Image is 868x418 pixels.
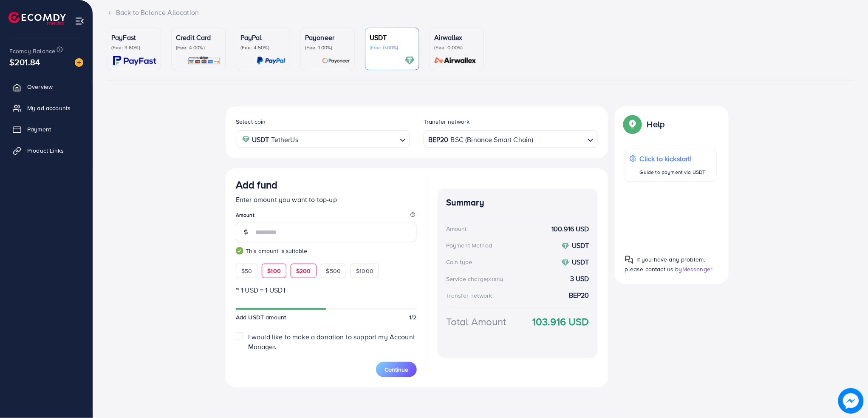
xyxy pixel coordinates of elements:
[532,314,589,329] strong: 103.916 USD
[257,56,286,65] img: card
[562,259,569,267] img: coin
[236,194,417,205] p: Enter amount you want to top-up
[446,241,492,250] div: Payment Method
[267,267,281,275] span: $100
[410,313,417,321] span: 1/2
[376,362,417,377] button: Continue
[640,154,706,164] p: Click to kickstart!
[236,130,410,148] div: Search for option
[487,276,503,283] small: (3.00%)
[405,56,415,65] img: card
[370,44,415,51] p: (Fee: 0.00%)
[562,242,569,250] img: coin
[451,134,534,146] span: BSC (Binance Smart Chain)
[236,117,266,126] label: Select coin
[241,267,252,275] span: $50
[428,134,449,146] strong: BEP20
[9,47,55,55] span: Ecomdy Balance
[682,265,712,273] span: Messenger
[570,274,589,284] strong: 3 USD
[424,117,470,126] label: Transfer network
[27,82,53,91] span: Overview
[252,134,269,146] strong: USDT
[248,332,415,351] span: I would like to make a donation to support my Account Manager.
[446,275,506,283] div: Service charge
[111,32,156,43] p: PayFast
[572,241,589,250] strong: USDT
[446,225,467,233] div: Amount
[572,257,589,267] strong: USDT
[625,117,640,132] img: Popup guide
[27,146,64,155] span: Product Links
[9,56,40,68] span: $201.84
[242,136,250,143] img: coin
[569,290,589,300] strong: BEP20
[301,133,396,146] input: Search for option
[187,56,221,65] img: card
[113,56,156,65] img: card
[107,8,854,17] div: Back to Balance Allocation
[385,365,408,374] span: Continue
[236,313,286,321] span: Add USDT amount
[305,44,350,51] p: (Fee: 1.00%)
[839,389,864,414] img: image
[6,100,86,117] a: My ad accounts
[356,267,373,275] span: $1000
[446,258,472,266] div: Coin type
[271,134,298,146] span: TetherUs
[236,179,277,191] h3: Add fund
[236,247,417,255] small: This amount is suitable
[446,197,589,208] h4: Summary
[236,285,417,295] p: ~ 1 USD = 1 USDT
[625,256,633,264] img: Popup guide
[176,44,221,51] p: (Fee: 4.00%)
[322,56,350,65] img: card
[296,267,311,275] span: $200
[75,58,83,67] img: image
[6,121,86,138] a: Payment
[647,119,665,129] p: Help
[446,314,506,329] div: Total Amount
[640,167,706,177] p: Guide to payment via USDT
[176,32,221,43] p: Credit Card
[111,44,156,51] p: (Fee: 3.60%)
[305,32,350,43] p: Payoneer
[236,247,243,255] img: guide
[446,291,492,300] div: Transfer network
[534,133,584,146] input: Search for option
[424,130,598,148] div: Search for option
[236,211,417,222] legend: Amount
[434,44,479,51] p: (Fee: 0.00%)
[432,56,479,65] img: card
[75,16,85,26] img: menu
[6,142,86,159] a: Product Links
[434,32,479,43] p: Airwallex
[8,12,66,25] img: logo
[370,32,415,43] p: USDT
[551,224,589,234] strong: 100.916 USD
[27,104,71,112] span: My ad accounts
[625,255,705,273] span: If you have any problem, please contact us by
[27,125,51,134] span: Payment
[240,44,286,51] p: (Fee: 4.50%)
[326,267,341,275] span: $500
[6,78,86,95] a: Overview
[240,32,286,43] p: PayPal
